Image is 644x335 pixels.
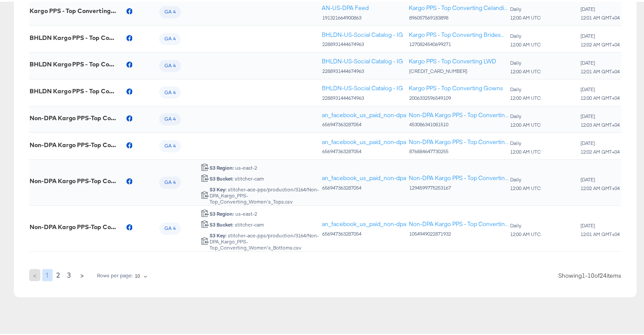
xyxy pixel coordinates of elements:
[210,184,227,191] strong: S3 Key:
[97,271,133,277] div: Rows per page:
[42,267,52,279] button: 1
[580,230,620,236] div: 12:01 AM GMT+04
[210,209,234,215] strong: S3 Region:
[409,39,509,46] div: 1270824540699271
[580,13,620,19] div: 12:01 AM GMT+04
[30,59,117,66] div: BHLDN Kargo PPS - Top Converting LWD
[322,56,403,64] a: BHLDN-US-Social Catalog - IG
[210,163,234,169] strong: S3 Region:
[322,66,403,72] div: 2288931444674963
[56,267,60,279] span: 2
[580,93,620,99] div: 12:00 AM GMT+04
[322,13,369,19] div: 191321664900863
[30,86,117,93] div: BHLDN Kargo PPS - Top Converting Gowns
[77,267,88,279] button: >
[510,13,541,19] div: 12:00 AM UTC
[409,56,496,64] a: Kargo PPS - Top Converting LWD
[580,147,620,153] div: 12:02 AM GMT+04
[510,31,541,37] div: Daily
[580,175,620,181] div: [DATE]
[159,223,181,230] span: GA 4
[322,93,403,99] div: 2288931444674963
[409,172,509,181] a: Non-DPA Kargo PPS - Top Converting Women's Tops
[580,85,620,91] div: [DATE]
[558,270,621,278] div: Showing 1 - 10 of 24 items
[209,163,257,169] div: us-east-2
[510,221,541,227] div: Daily
[322,218,406,227] a: an_facebook_us_paid_non-dpa
[322,172,406,181] a: an_facebook_us_paid_non-dpa
[510,112,541,118] div: Daily
[322,82,403,91] a: BHLDN-US-Social Catalog - IG
[409,82,503,91] a: Kargo PPS - Top Converting Gowns
[322,229,406,235] div: 656947363287054
[409,120,509,126] div: 453086341081510
[580,58,620,64] div: [DATE]
[580,221,620,227] div: [DATE]
[510,175,541,181] div: Daily
[63,267,74,279] button: 3
[322,183,406,189] div: 656947363287054
[510,4,541,10] div: Daily
[159,61,181,68] span: GA 4
[580,31,620,37] div: [DATE]
[580,120,620,126] div: 12:03 AM GMT+04
[159,141,181,148] span: GA 4
[209,209,257,215] div: us-east-2
[510,67,541,73] div: 12:00 AM UTC
[46,267,49,279] span: 1
[409,229,509,235] div: 1054949022871932
[409,13,509,19] div: 896057569183898
[322,120,406,126] div: 656947363287054
[209,174,264,180] div: stitcher-cam
[409,66,496,72] div: [CREDIT_CARD_NUMBER]
[580,4,620,10] div: [DATE]
[580,184,620,190] div: 12:02 AM GMT+04
[510,40,541,46] div: 12:00 AM UTC
[322,147,406,153] div: 656947363287054
[210,230,227,237] strong: S3 Key:
[580,138,620,145] div: [DATE]
[209,231,321,249] div: stitcher-ace-pps/production/3164/Non-DPA_Kargo_PPS-Top_Converting_Women's_Bottoms.csv
[409,29,509,37] a: Kargo PPS - Top Converting Bridesmaid/Wedding Guest
[159,88,181,95] span: GA 4
[580,112,620,118] div: [DATE]
[322,29,403,37] a: BHLDN-US-Social Catalog - IG
[30,176,117,183] div: Non-DPA Kargo PPS-Top Converting Women's Tops
[322,39,403,46] div: 2288931444674963
[80,267,84,279] span: >
[409,147,509,153] div: 876884647730255
[409,2,509,10] a: Kargo PPS - Top Converting Celandine Collection
[510,120,541,126] div: 12:00 AM UTC
[409,136,509,145] a: Non-DPA Kargo PPS - Top Converting Home Accessories
[135,269,149,280] div: 10
[322,109,406,118] a: an_facebook_us_paid_non-dpa
[30,33,117,39] div: BHLDN Kargo PPS - Top Converting Bridesmaid/Guest
[53,267,63,279] button: 2
[322,2,369,10] a: AN-US-DPA Feed
[210,174,234,180] strong: S3 Bucket:
[209,185,321,203] div: stitcher-ace-pps/production/3164/Non-DPA_Kargo_PPS-Top_Converting_Women's_Tops.csv
[67,267,71,279] span: 3
[210,220,234,226] strong: S3 Bucket:
[159,7,181,14] span: GA 4
[510,230,541,236] div: 12:00 AM UTC
[30,113,117,120] div: Non-DPA Kargo PPS-Top Converting All Products
[30,222,117,229] div: Non-DPA Kargo PPS-Top Converting Women's Bottoms
[409,109,509,118] a: Non-DPA Kargo PPS - Top Converting All Products
[322,136,406,145] div: an_facebook_us_paid_non-dpa
[159,177,181,184] span: GA 4
[409,183,509,189] div: 1294599775253167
